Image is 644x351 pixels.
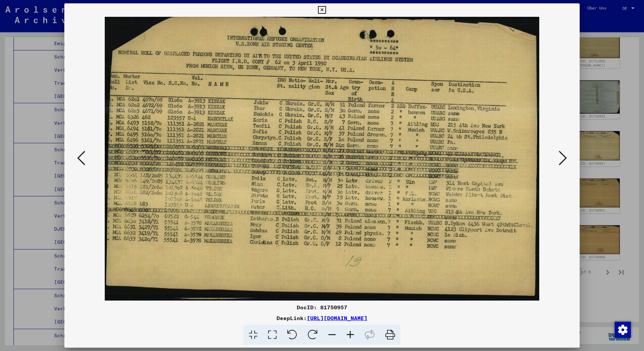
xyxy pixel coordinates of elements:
img: 001.jpg [87,17,557,301]
img: Zustimmung ändern [615,322,631,338]
div: DocID: 81750957 [64,303,580,311]
div: DeepLink: [64,314,580,322]
a: [URL][DOMAIN_NAME] [307,315,367,321]
div: Zustimmung ändern [614,321,631,338]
